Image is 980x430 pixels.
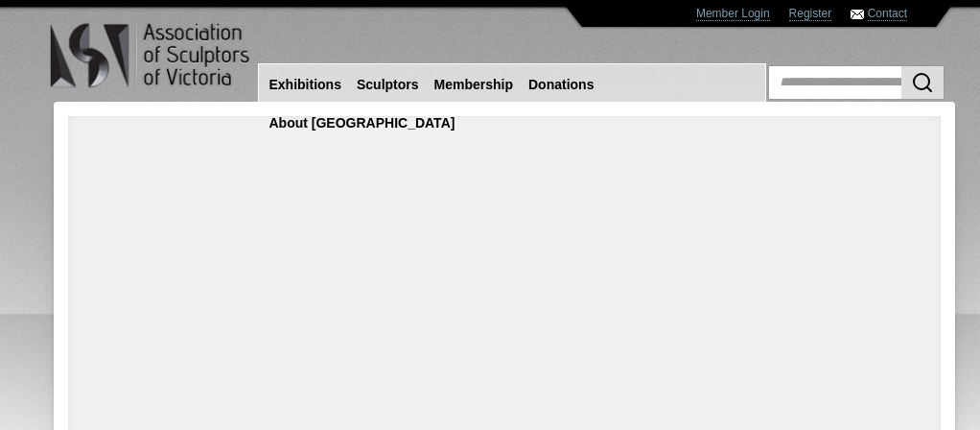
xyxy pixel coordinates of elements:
a: Sculptors [349,67,427,103]
img: Search [911,71,934,94]
a: About [GEOGRAPHIC_DATA] [262,106,463,141]
a: Membership [427,67,521,103]
a: Contact [868,7,907,21]
img: Contact ASV [851,10,864,19]
img: logo.png [49,19,253,92]
a: Donations [521,67,601,103]
a: Exhibitions [262,67,349,103]
a: Member Login [696,7,770,21]
a: Register [789,7,832,21]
